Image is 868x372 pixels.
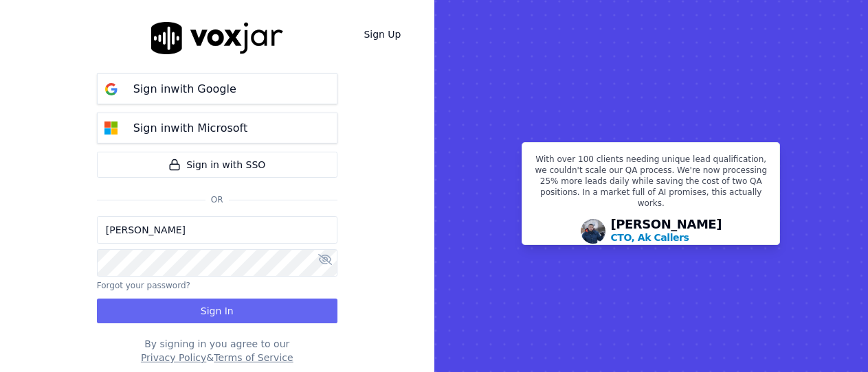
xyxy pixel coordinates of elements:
[214,351,293,364] button: Terms of Service
[98,75,125,103] img: google Sign in button
[97,299,337,323] button: Sign In
[353,22,412,47] a: Sign Up
[97,216,337,244] input: Email
[97,113,337,143] button: Sign inwith Microsoft
[531,154,771,214] p: With over 100 clients needing unique lead qualification, we couldn't scale our QA process. We're ...
[611,231,689,244] p: CTO, Ak Callers
[205,194,229,205] span: Or
[141,351,206,364] button: Privacy Policy
[97,152,337,178] a: Sign in with SSO
[97,337,337,364] div: By signing in you agree to our &
[133,120,247,137] p: Sign in with Microsoft
[97,280,190,291] button: Forgot your password?
[133,81,236,97] p: Sign in with Google
[581,219,605,244] img: Avatar
[611,218,722,244] div: [PERSON_NAME]
[98,115,125,142] img: microsoft Sign in button
[97,73,337,104] button: Sign inwith Google
[151,22,283,54] img: logo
